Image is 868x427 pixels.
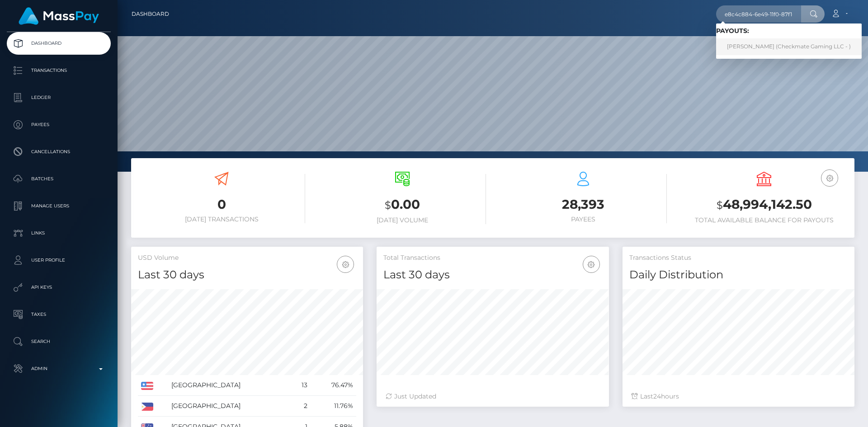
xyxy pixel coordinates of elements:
a: Ledger [7,86,111,109]
img: MassPay Logo [19,7,99,25]
td: [GEOGRAPHIC_DATA] [168,375,291,396]
span: 24 [653,392,661,400]
h4: Last 30 days [383,267,602,283]
h6: Total Available Balance for Payouts [680,216,848,224]
p: Search [10,335,107,348]
h4: Daily Distribution [629,267,848,283]
p: Transactions [10,64,107,77]
p: Taxes [10,308,107,321]
h3: 48,994,142.50 [680,196,848,214]
h4: Last 30 days [138,267,356,283]
p: Batches [10,172,107,186]
h3: 0.00 [319,196,486,214]
small: $ [385,199,391,211]
h5: Total Transactions [383,253,602,263]
a: Transactions [7,59,111,82]
h6: [DATE] Volume [319,216,486,224]
p: User Profile [10,253,107,267]
h6: Payouts: [716,27,862,35]
p: Admin [10,362,107,375]
p: Dashboard [10,37,107,50]
a: Search [7,330,111,353]
h6: Payees [500,216,667,223]
a: Manage Users [7,195,111,217]
h6: [DATE] Transactions [138,216,305,223]
td: 11.76% [311,396,356,417]
a: Batches [7,168,111,190]
img: US.png [141,382,153,390]
a: Dashboard [132,5,169,23]
a: Links [7,222,111,244]
img: PH.png [141,403,153,411]
p: Ledger [10,91,107,104]
a: Taxes [7,303,111,326]
a: API Keys [7,276,111,299]
p: Cancellations [10,145,107,159]
div: Last hours [632,392,845,401]
h3: 0 [138,196,305,213]
td: 13 [291,375,311,396]
a: Cancellations [7,141,111,163]
a: [PERSON_NAME] (Checkmate Gaming LLC - ) [716,38,862,55]
td: 76.47% [311,375,356,396]
input: Search... [716,5,801,23]
h5: USD Volume [138,253,356,263]
td: 2 [291,396,311,417]
h5: Transactions Status [629,253,848,263]
small: $ [717,199,723,211]
div: Just Updated [386,392,599,401]
h3: 28,393 [500,196,667,213]
p: API Keys [10,281,107,294]
p: Links [10,226,107,240]
a: Payees [7,113,111,136]
a: Admin [7,357,111,380]
a: Dashboard [7,32,111,55]
td: [GEOGRAPHIC_DATA] [168,396,291,417]
a: User Profile [7,249,111,272]
p: Payees [10,118,107,131]
p: Manage Users [10,199,107,213]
